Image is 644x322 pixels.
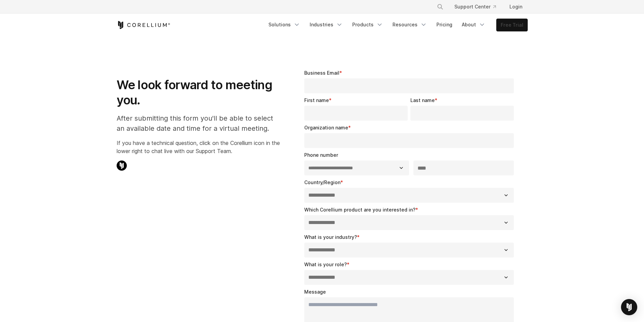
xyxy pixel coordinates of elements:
[117,160,127,171] img: Corellium Chat Icon
[117,77,280,108] h1: We look forward to meeting you.
[410,97,435,103] span: Last name
[304,179,340,185] span: Country/Region
[429,1,528,13] div: Navigation Menu
[304,125,348,130] span: Organization name
[621,299,637,315] div: Open Intercom Messenger
[304,234,357,240] span: What is your industry?
[304,289,326,295] span: Message
[264,19,528,31] div: Navigation Menu
[449,1,501,13] a: Support Center
[304,97,329,103] span: First name
[348,19,387,31] a: Products
[117,139,280,155] p: If you have a technical question, click on the Corellium icon in the lower right to chat live wit...
[434,1,446,13] button: Search
[304,262,347,267] span: What is your role?
[264,19,304,31] a: Solutions
[117,21,170,29] a: Corellium Home
[458,19,490,31] a: About
[432,19,456,31] a: Pricing
[388,19,431,31] a: Resources
[304,70,339,76] span: Business Email
[497,19,527,31] a: Free Trial
[117,113,280,133] p: After submitting this form you'll be able to select an available date and time for a virtual meet...
[304,207,415,213] span: Which Corellium product are you interested in?
[504,1,528,13] a: Login
[304,152,338,158] span: Phone number
[306,19,347,31] a: Industries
